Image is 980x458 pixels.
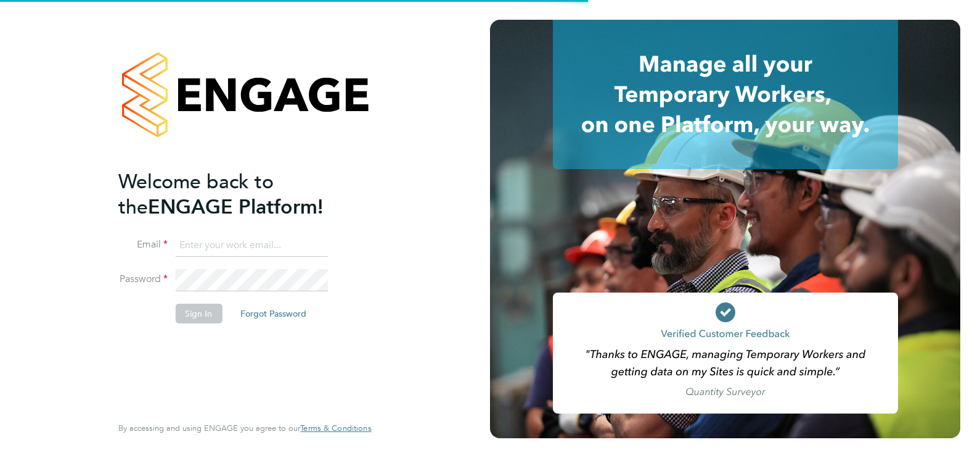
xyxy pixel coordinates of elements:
[231,304,316,323] button: Forgot Password
[118,423,371,433] span: By accessing and using ENGAGE you agree to our
[175,304,222,323] button: Sign In
[118,238,168,251] label: Email
[175,235,327,257] input: Enter your work email...
[300,423,371,433] a: Terms & Conditions
[118,170,274,219] span: Welcome back to the
[118,169,359,220] h2: ENGAGE Platform!
[300,423,371,433] span: Terms & Conditions
[118,273,168,286] label: Password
